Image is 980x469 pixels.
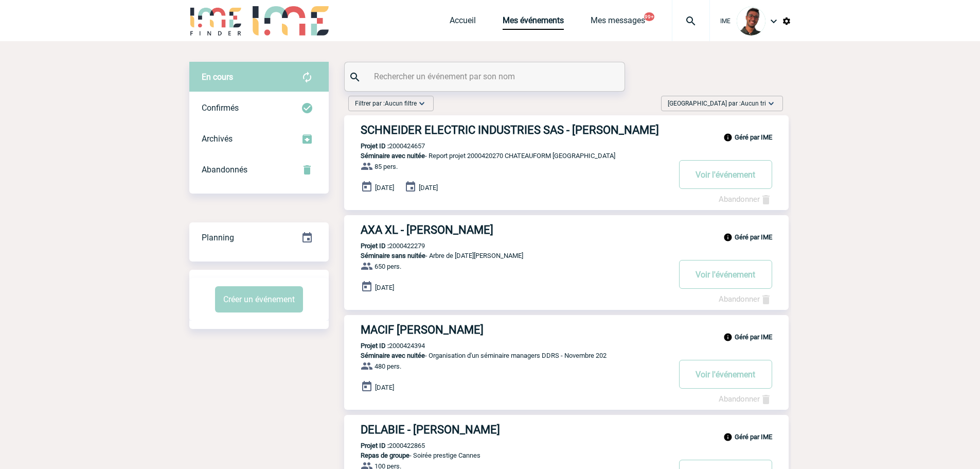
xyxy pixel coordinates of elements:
[417,98,427,109] img: baseline_expand_more_white_24dp-b.png
[737,7,765,36] img: 124970-0.jpg
[719,195,772,204] a: Abandonner
[361,451,409,459] span: Repas de groupe
[344,252,669,259] p: - Arbre de [DATE][PERSON_NAME]
[355,98,417,109] span: Filtrer par :
[679,360,772,389] button: Voir l'événement
[344,124,789,136] a: SCHNEIDER ELECTRIC INDUSTRIES SAS - [PERSON_NAME]
[344,423,789,436] a: DELABIE - [PERSON_NAME]
[344,152,669,160] p: - Report projet 2000420270 CHATEAUFORM [GEOGRAPHIC_DATA]
[719,294,772,304] a: Abandonner
[202,165,247,175] span: Abandonnés
[735,233,772,241] b: Géré par IME
[644,12,654,21] button: 99+
[723,133,733,142] img: info_black_24dp.svg
[419,184,438,192] span: [DATE]
[202,134,233,144] span: Archivés
[344,451,669,459] p: - Soirée prestige Cannes
[371,69,600,84] input: Rechercher un événement par son nom
[189,222,329,252] a: Planning
[375,384,394,391] span: [DATE]
[344,223,789,236] a: AXA XL - [PERSON_NAME]
[361,124,669,136] h3: SCHNEIDER ELECTRIC INDUSTRIES SAS - [PERSON_NAME]
[361,242,389,250] b: Projet ID :
[202,233,234,242] span: Planning
[202,103,239,113] span: Confirmés
[375,284,394,291] span: [DATE]
[361,223,669,236] h3: AXA XL - [PERSON_NAME]
[189,154,329,185] div: Retrouvez ici tous vos événements annulés
[375,163,398,170] span: 85 pers.
[591,15,645,30] a: Mes messages
[361,323,669,336] h3: MACIF [PERSON_NAME]
[723,432,733,442] img: info_black_24dp.svg
[215,286,303,312] button: Créer un événement
[375,263,401,270] span: 650 pers.
[503,15,564,30] a: Mes événements
[361,152,425,160] span: Séminaire avec nuitée
[361,252,425,259] span: Séminaire sans nuitée
[361,342,389,350] b: Projet ID :
[723,333,733,342] img: info_black_24dp.svg
[719,394,772,404] a: Abandonner
[723,233,733,242] img: info_black_24dp.svg
[720,18,730,25] span: IME
[766,98,776,109] img: baseline_expand_more_white_24dp-b.png
[361,142,389,150] b: Projet ID :
[735,133,772,141] b: Géré par IME
[668,98,766,109] span: [GEOGRAPHIC_DATA] par :
[344,242,425,250] p: 2000422279
[375,184,394,192] span: [DATE]
[679,160,772,189] button: Voir l'événement
[679,260,772,289] button: Voir l'événement
[344,323,789,336] a: MACIF [PERSON_NAME]
[202,72,233,82] span: En cours
[189,222,329,253] div: Retrouvez ici tous vos événements organisés par date et état d'avancement
[361,352,425,359] span: Séminaire avec nuitée
[735,333,772,341] b: Géré par IME
[375,362,401,370] span: 480 pers.
[450,15,476,30] a: Accueil
[385,100,417,107] span: Aucun filtre
[344,142,425,150] p: 2000424657
[189,124,329,154] div: Retrouvez ici tous les événements que vous avez décidé d'archiver
[735,433,772,441] b: Géré par IME
[344,442,425,449] p: 2000422865
[189,6,243,36] img: IME-Finder
[189,62,329,93] div: Retrouvez ici tous vos évènements avant confirmation
[344,352,669,359] p: - Organisation d'un séminaire managers DDRS - Novembre 202
[361,442,389,449] b: Projet ID :
[741,100,766,107] span: Aucun tri
[361,423,669,436] h3: DELABIE - [PERSON_NAME]
[344,342,425,350] p: 2000424394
